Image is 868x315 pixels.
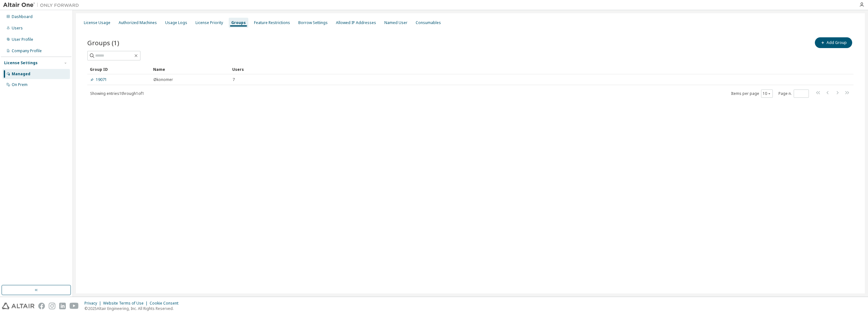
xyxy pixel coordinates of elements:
[231,20,246,25] div: Groups
[90,64,148,74] div: Group ID
[84,20,110,25] div: License Usage
[384,20,407,25] div: Named User
[59,303,66,309] img: linkedin.svg
[12,26,23,31] div: Users
[731,90,773,98] span: Items per page
[87,38,119,47] span: Groups (1)
[763,91,771,96] button: 10
[254,20,290,25] div: Feature Restrictions
[815,37,852,48] button: Add Group
[103,301,150,306] div: Website Terms of Use
[150,301,182,306] div: Cookie Consent
[119,20,157,25] div: Authorized Machines
[778,90,809,98] span: Page n.
[12,71,30,77] div: Managed
[2,303,34,309] img: altair_logo.svg
[84,301,103,306] div: Privacy
[153,77,173,82] span: Økonomer
[12,37,33,42] div: User Profile
[165,20,187,25] div: Usage Logs
[12,48,42,53] div: Company Profile
[12,82,28,87] div: On Prem
[90,91,144,96] span: Showing entries 1 through 1 of 1
[84,306,182,311] p: © 2025 Altair Engineering, Inc. All Rights Reserved.
[49,303,55,309] img: instagram.svg
[4,60,38,65] div: License Settings
[38,303,45,309] img: facebook.svg
[3,2,82,8] img: Altair One
[70,303,79,309] img: youtube.svg
[90,77,107,82] a: 19071
[12,14,33,19] div: Dashboard
[416,20,441,25] div: Consumables
[232,64,836,74] div: Users
[153,64,227,74] div: Name
[298,20,328,25] div: Borrow Settings
[195,20,223,25] div: License Priority
[232,77,235,82] span: 7
[336,20,376,25] div: Allowed IP Addresses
